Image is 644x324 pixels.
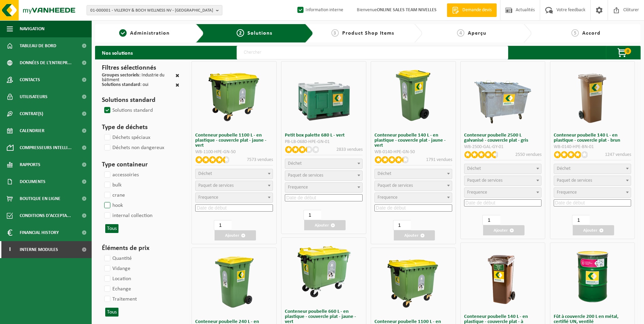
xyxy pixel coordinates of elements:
[564,67,621,124] img: WB-0140-HPE-BN-01
[554,145,631,149] div: WB-0140-HPE-BN-01
[20,156,40,173] span: Rapports
[483,225,525,235] button: Ajouter
[606,46,640,59] button: 0
[102,82,140,87] span: Solutions standard
[464,133,542,143] h3: Conteneur poubelle 2500 L galvanisé - couvercle plat - gris
[285,194,363,201] input: Date de début
[105,308,118,317] button: Tous
[464,145,542,149] div: WB-2500-GAL-GY-01
[374,133,452,148] h3: Conteneur poubelle 140 L - en plastique - couvercle plat - jaune - vert
[554,133,631,143] h3: Conteneur poubelle 140 L - en plastique - couvercle plat - brun
[573,225,614,235] button: Ajouter
[564,248,621,306] img: PB-OT-0200-MET-00-03
[20,207,71,224] span: Conditions d'accepta...
[87,5,222,15] button: 01-000001 - VILLEROY & BOCH WELLNESS NV - [GEOGRAPHIC_DATA]
[247,156,273,163] p: 7573 vendues
[102,73,139,78] span: Groupes sectoriels
[102,73,176,83] div: : Industrie du bâtiment
[393,220,411,230] input: 1
[426,29,518,37] a: 4Aperçu
[557,178,592,183] span: Paquet de services
[20,88,48,105] span: Utilisateurs
[374,150,452,155] div: WB-0140-HPE-GN-50
[554,199,631,206] input: Date de début
[205,253,263,311] img: WB-0240-HPE-GN-50
[119,29,127,37] span: 1
[378,195,398,200] span: Frequence
[20,241,58,258] span: Interne modules
[103,294,137,304] label: Traitement
[198,171,212,176] span: Déchet
[426,156,452,163] p: 1791 vendues
[195,150,273,155] div: WB-1100-HPE-GN-50
[103,170,139,180] label: accessoiries
[130,31,170,36] span: Administration
[317,29,409,37] a: 3Product Shop Items
[474,248,532,306] img: WB-0140-HPE-BN-06
[103,190,125,200] label: crane
[214,220,232,230] input: 1
[378,171,391,176] span: Déchet
[90,5,213,16] span: 01-000001 - VILLEROY & BOCH WELLNESS NV - [GEOGRAPHIC_DATA]
[20,37,56,54] span: Tableau de bord
[195,204,273,212] input: Date de début
[198,195,218,200] span: Frequence
[105,224,118,233] button: Tous
[535,29,637,37] a: 5Accord
[474,67,532,124] img: WB-2500-GAL-GY-01
[467,166,481,171] span: Déchet
[303,210,321,220] input: 1
[20,139,72,156] span: Compresseurs intelli...
[103,284,131,294] label: Echange
[582,31,601,36] span: Accord
[447,3,497,17] a: Demande devis
[103,264,130,274] label: Vidange
[95,46,140,59] h2: Nos solutions
[20,105,43,122] span: Contrat(s)
[571,29,579,37] span: 5
[295,243,353,301] img: WB-0660-HPE-GN-50
[572,215,590,225] input: 1
[394,230,435,240] button: Ajouter
[624,48,631,54] span: 0
[103,105,153,115] label: Solutions standard
[20,173,45,190] span: Documents
[295,67,353,124] img: PB-LB-0680-HPE-GN-01
[103,200,123,211] label: hook
[457,29,464,37] span: 4
[557,166,571,171] span: Déchet
[103,132,150,143] label: Déchets spéciaux
[468,31,486,36] span: Aperçu
[20,20,44,37] span: Navigation
[20,54,72,71] span: Données de l'entrepr...
[288,161,302,166] span: Déchet
[331,29,339,37] span: 3
[195,133,273,148] h3: Conteneur poubelle 1100 L - en plastique - couvercle plat - jaune - vert
[288,185,308,190] span: Frequence
[467,190,487,195] span: Frequence
[102,83,148,88] div: : oui
[209,29,299,37] a: 2Solutions
[198,183,234,188] span: Paquet de services
[557,190,577,195] span: Frequence
[384,67,442,124] img: WB-0140-HPE-GN-50
[103,180,122,190] label: bulk
[103,143,164,153] label: Déchets non dangereux
[237,29,244,37] span: 2
[384,253,442,311] img: WB-1100-HPE-GN-51
[102,122,179,132] h3: Type de déchets
[285,133,363,138] h3: Petit box palette 680 L - vert
[205,67,263,124] img: WB-1100-HPE-GN-50
[103,253,132,264] label: Quantité
[515,151,541,158] p: 2550 vendues
[102,160,179,170] h3: Type containeur
[296,5,343,15] label: Information interne
[7,241,13,258] span: I
[102,63,179,73] h3: Filtres sélectionnés
[377,7,437,13] strong: ONLINE SALES TEAM NIVELLES
[342,31,394,36] span: Product Shop Items
[605,151,631,158] p: 1247 vendues
[467,178,502,183] span: Paquet de services
[378,183,413,188] span: Paquet de services
[237,46,508,59] input: Chercher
